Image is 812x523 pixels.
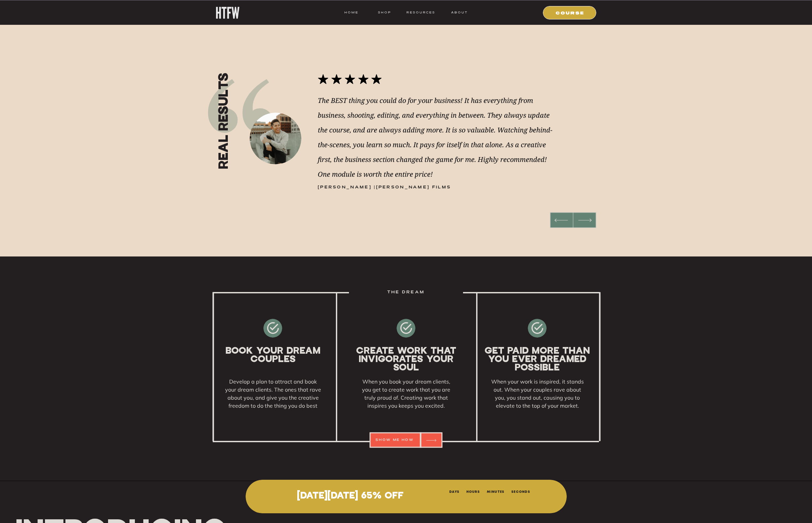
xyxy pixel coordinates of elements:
[344,9,358,15] a: HOME
[375,439,414,442] b: Show me how
[318,185,376,189] b: [PERSON_NAME] |
[216,64,233,169] h2: Real results
[487,488,505,494] li: Minutes
[318,93,554,180] h2: The BEST thing you could do for your business! It has everything from business, shooting, editing...
[449,488,459,494] li: Days
[404,9,435,15] a: resources
[261,491,439,502] p: [DATE][DATE] 65% OFF
[225,377,321,421] p: Develop a plan to attract and book your dream clients. The ones that rave about you, and give you...
[353,346,459,373] h3: Create work that invigorates your soul
[219,346,326,373] h3: book your dream couples
[484,346,591,373] h3: Get paid more than you ever dreamed possible
[466,488,480,494] li: Hours
[318,185,518,192] p: [PERSON_NAME] films
[301,290,511,294] h2: The dream
[373,437,416,443] a: Show me how
[371,9,398,15] a: shop
[511,488,530,494] li: Seconds
[451,9,468,15] a: ABOUT
[489,377,586,421] p: When your work is inspired, it stands out. When your couples rave about you, you stand out, causi...
[358,377,454,421] p: When you book your dream clients, you get to create work that you are truly proud of. Creating wo...
[547,9,593,15] a: COURSE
